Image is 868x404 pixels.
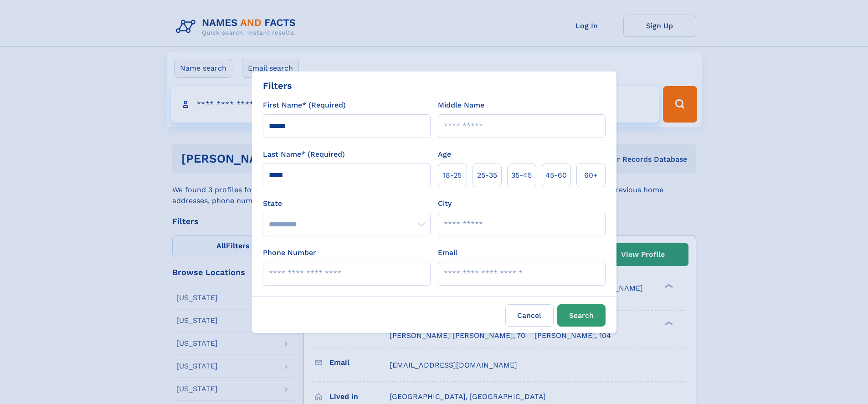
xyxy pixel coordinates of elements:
span: 35‑45 [511,170,532,181]
label: State [263,198,431,209]
span: 45‑60 [545,170,567,181]
label: City [438,198,452,209]
label: Phone Number [263,247,316,258]
span: 18‑25 [443,170,462,181]
label: Cancel [505,304,554,327]
span: 25‑35 [477,170,497,181]
label: Email [438,247,457,258]
span: 60+ [584,170,598,181]
label: First Name* (Required) [263,100,346,111]
button: Search [557,304,606,327]
label: Middle Name [438,100,484,111]
label: Age [438,149,451,160]
div: Filters [263,79,292,92]
label: Last Name* (Required) [263,149,345,160]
